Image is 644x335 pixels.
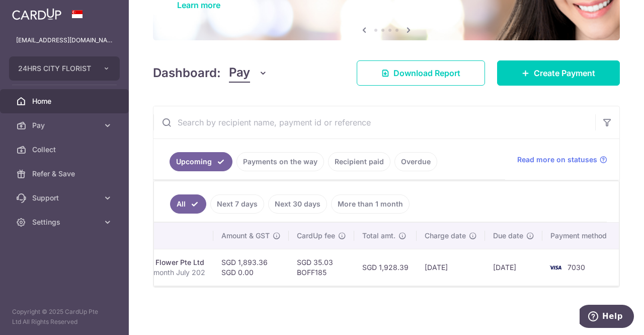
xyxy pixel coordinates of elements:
[170,152,232,171] a: Upcoming
[229,63,268,83] button: Pay
[425,231,466,241] span: Charge date
[580,305,634,330] iframe: Opens a widget where you can find more information
[32,193,99,203] span: Support
[32,96,99,106] span: Home
[517,155,597,165] span: Read more on statuses
[354,249,417,286] td: SGD 1,928.39
[221,231,270,241] span: Amount & GST
[153,64,221,82] h4: Dashboard:
[497,60,620,86] a: Create Payment
[517,155,607,165] a: Read more on statuses
[331,194,410,214] a: More than 1 month
[12,8,61,20] img: CardUp
[18,63,93,74] span: 24HRS CITY FLORIST
[210,194,264,214] a: Next 7 days
[289,249,354,286] td: SGD 35.03 BOFF185
[9,56,120,81] button: 24HRS CITY FLORIST
[236,152,324,171] a: Payments on the way
[268,194,327,214] a: Next 30 days
[153,106,595,139] input: Search by recipient name, payment id or reference
[16,35,113,45] p: [EMAIL_ADDRESS][DOMAIN_NAME]
[32,145,99,155] span: Collect
[493,231,523,241] span: Due date
[213,249,289,286] td: SGD 1,893.36 SGD 0.00
[362,231,395,241] span: Total amt.
[545,261,566,274] img: Bank Card
[32,169,99,179] span: Refer & Save
[32,217,99,227] span: Settings
[485,249,542,286] td: [DATE]
[393,67,460,79] span: Download Report
[297,231,335,241] span: CardUp fee
[170,194,206,214] a: All
[394,152,437,171] a: Overdue
[542,223,619,249] th: Payment method
[32,120,99,130] span: Pay
[534,67,595,79] span: Create Payment
[417,249,485,286] td: [DATE]
[328,152,390,171] a: Recipient paid
[229,63,250,83] span: Pay
[357,60,485,86] a: Download Report
[568,263,585,272] span: 7030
